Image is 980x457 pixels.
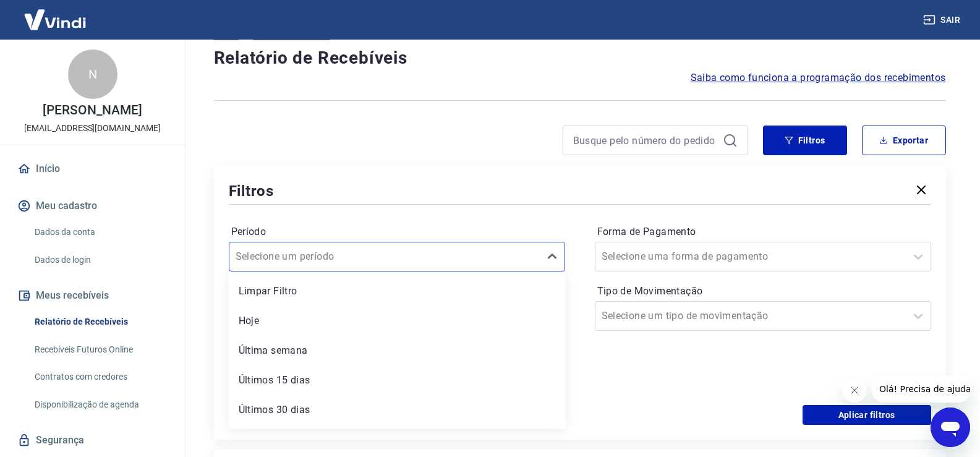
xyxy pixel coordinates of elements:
button: Filtros [763,126,847,155]
a: Início [15,155,170,182]
p: [PERSON_NAME] [43,104,142,117]
button: Aplicar filtros [803,405,931,425]
div: Hoje [229,309,565,333]
iframe: Fechar mensagem [842,378,867,403]
div: Últimos 30 dias [229,398,565,422]
label: Período [231,224,563,239]
label: Tipo de Movimentação [597,284,929,299]
p: [EMAIL_ADDRESS][DOMAIN_NAME] [24,122,161,135]
h4: Relatório de Recebíveis [214,46,946,70]
img: Vindi [15,1,95,38]
div: Últimos 90 dias [229,427,565,452]
a: Contratos com credores [30,364,170,390]
iframe: Botão para abrir a janela de mensagens [931,408,970,447]
span: Olá! Precisa de ajuda? [7,9,104,19]
h5: Filtros [229,181,275,201]
label: Forma de Pagamento [597,224,929,239]
div: Últimos 15 dias [229,368,565,393]
a: Dados da conta [30,220,170,245]
div: Última semana [229,338,565,363]
a: Saiba como funciona a programação dos recebimentos [691,70,946,85]
div: N [68,49,117,99]
div: Limpar Filtro [229,279,565,304]
a: Disponibilização de agenda [30,392,170,417]
a: Segurança [15,427,170,454]
button: Exportar [862,126,946,155]
a: Dados de login [30,247,170,273]
a: Recebíveis Futuros Online [30,337,170,362]
a: Relatório de Recebíveis [30,309,170,335]
iframe: Mensagem da empresa [872,375,970,403]
button: Meus recebíveis [15,282,170,309]
button: Meu cadastro [15,192,170,220]
input: Busque pelo número do pedido [573,131,718,150]
button: Sair [921,9,965,32]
